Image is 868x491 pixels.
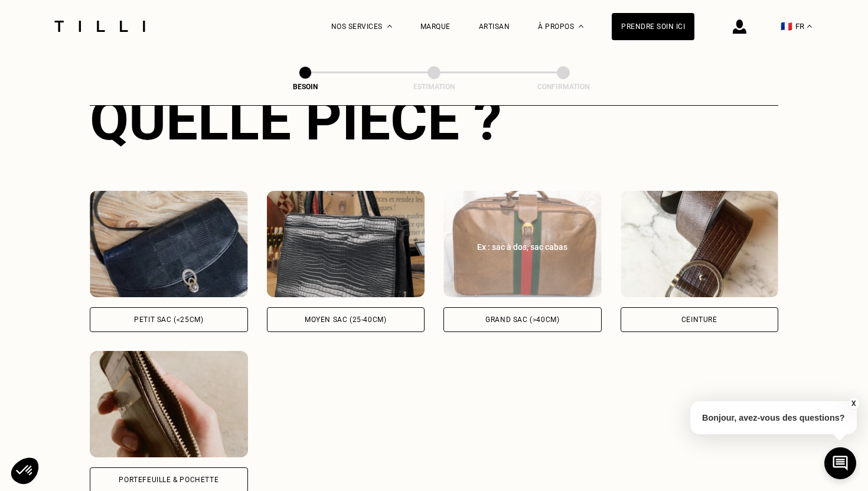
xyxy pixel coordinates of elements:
[387,25,392,28] img: Menu déroulant
[305,316,386,323] div: Moyen sac (25-40cm)
[90,351,248,457] img: Tilli retouche votre Portefeuille & Pochette
[50,21,149,32] img: Logo du service de couturière Tilli
[267,191,425,297] img: Tilli retouche votre Moyen sac (25-40cm)
[90,191,248,297] img: Tilli retouche votre Petit sac (<25cm)
[807,25,812,28] img: menu déroulant
[420,22,451,31] a: Marque
[621,191,779,297] img: Tilli retouche votre Ceinture
[781,21,792,32] span: 🇫🇷
[134,316,203,323] div: Petit sac (<25cm)
[375,83,493,91] div: Estimation
[681,316,717,323] div: Ceinture
[612,13,694,40] a: Prendre soin ici
[733,19,746,34] img: icône connexion
[479,22,510,31] a: Artisan
[456,241,589,253] div: Ex : sac à dos, sac cabas
[690,401,857,434] p: Bonjour, avez-vous des questions?
[579,25,583,28] img: Menu déroulant à propos
[90,87,778,153] div: Quelle pièce ?
[504,83,622,91] div: Confirmation
[485,316,559,323] div: Grand sac (>40cm)
[443,191,602,297] img: Tilli retouche votre Grand sac (>40cm)
[119,476,218,483] div: Portefeuille & Pochette
[246,83,364,91] div: Besoin
[847,397,859,410] button: X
